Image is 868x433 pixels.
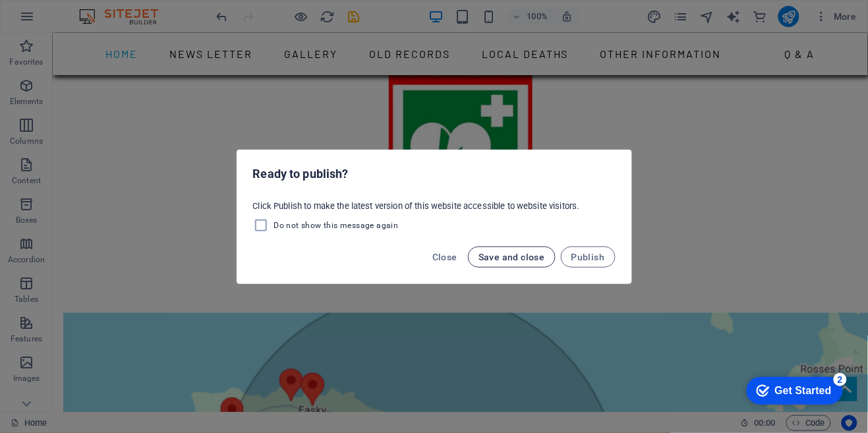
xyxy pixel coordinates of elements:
[39,14,96,26] div: Get Started
[468,246,556,268] button: Save and close
[571,252,605,262] span: Publish
[561,246,616,268] button: Publish
[427,246,463,268] button: Close
[98,3,111,16] div: 2
[11,7,107,34] div: Get Started 2 items remaining, 60% complete
[274,220,399,231] span: Do not show this message again
[478,252,545,262] span: Save and close
[237,195,631,239] div: Click Publish to make the latest version of this website accessible to website visitors.
[432,252,457,262] span: Close
[253,166,616,182] h2: Ready to publish?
